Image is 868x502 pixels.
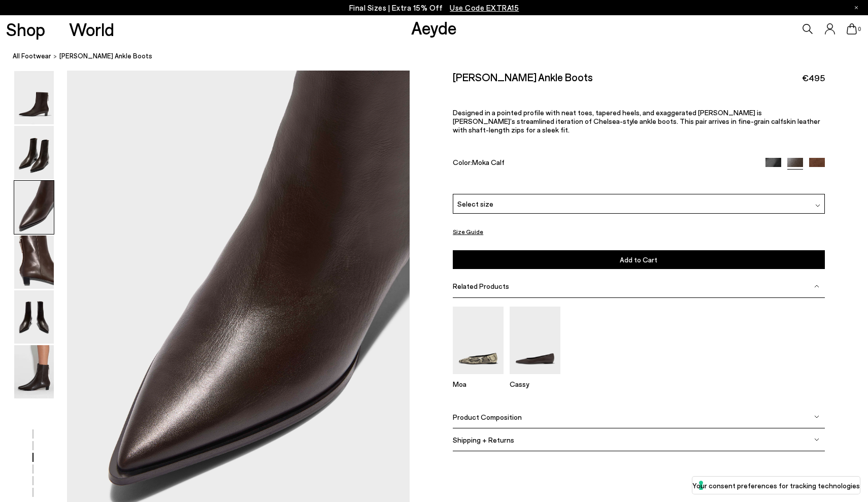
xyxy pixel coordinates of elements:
[453,413,522,421] span: Product Composition
[457,198,493,209] span: Select size
[59,51,152,61] span: [PERSON_NAME] Ankle Boots
[69,20,114,38] a: World
[453,250,824,269] button: Add to Cart
[510,380,560,388] p: Cassy
[814,414,819,419] img: svg%3E
[349,2,519,14] p: Final Sizes | Extra 15% Off
[510,367,560,388] a: Cassy Pointed-Toe Flats Cassy
[14,236,54,289] img: Harriet Pointed Ankle Boots - Image 4
[453,282,509,290] span: Related Products
[453,158,753,170] div: Color:
[453,380,504,388] p: Moa
[814,437,819,442] img: svg%3E
[857,26,862,32] span: 0
[620,255,657,264] span: Add to Cart
[453,225,483,238] button: Size Guide
[14,181,54,234] img: Harriet Pointed Ankle Boots - Image 3
[14,290,54,344] img: Harriet Pointed Ankle Boots - Image 5
[692,480,860,491] label: Your consent preferences for tracking technologies
[453,367,504,388] a: Moa Pointed-Toe Flats Moa
[14,345,54,398] img: Harriet Pointed Ankle Boots - Image 6
[472,158,505,166] span: Moka Calf
[411,17,457,38] a: Aeyde
[6,20,45,38] a: Shop
[847,23,857,35] a: 0
[14,126,54,179] img: Harriet Pointed Ankle Boots - Image 2
[815,203,820,208] img: svg%3E
[814,284,819,289] img: svg%3E
[510,307,560,374] img: Cassy Pointed-Toe Flats
[13,51,51,61] a: All Footwear
[13,43,868,71] nav: breadcrumb
[453,108,824,134] p: Designed in a pointed profile with neat toes, tapered heels, and exaggerated [PERSON_NAME] is [PE...
[453,71,593,83] h2: [PERSON_NAME] Ankle Boots
[802,72,825,84] span: €495
[453,436,514,444] span: Shipping + Returns
[14,71,54,124] img: Harriet Pointed Ankle Boots - Image 1
[692,477,860,494] button: Your consent preferences for tracking technologies
[453,307,504,374] img: Moa Pointed-Toe Flats
[450,3,519,12] span: Navigate to /collections/ss25-final-sizes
